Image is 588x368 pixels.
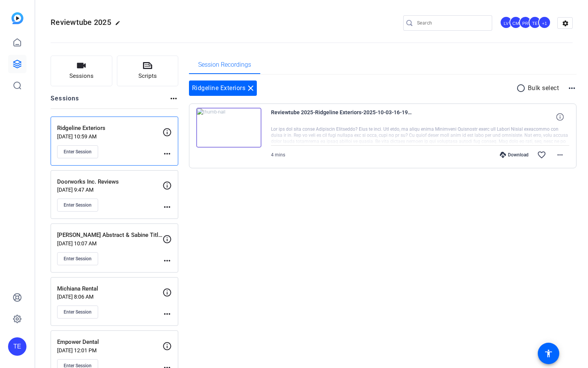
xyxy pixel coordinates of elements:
span: 4 mins [271,152,285,158]
button: Enter Session [57,306,98,319]
span: Reviewtube 2025-Ridgeline Exteriors-2025-10-03-16-19-10-374-0 [271,108,413,126]
mat-icon: more_horiz [163,202,172,212]
button: Sessions [51,56,112,86]
button: Enter Session [57,145,98,158]
p: [DATE] 9:47 AM [57,187,163,193]
ngx-avatar: Tim Epner [529,16,542,30]
ngx-avatar: Coby Maslyn [509,16,523,30]
div: Ridgeline Exteriors [189,80,257,96]
mat-icon: more_horiz [567,84,577,93]
span: Enter Session [64,256,92,262]
div: +1 [538,16,551,29]
mat-icon: more_horiz [555,150,565,159]
p: Michiana Rental [57,284,163,293]
p: [DATE] 8:06 AM [57,294,163,300]
mat-icon: accessibility [544,349,553,358]
p: Doorworks Inc. Reviews [57,177,163,186]
mat-icon: favorite_border [537,150,546,159]
span: Session Recordings [198,62,251,68]
div: LV [500,16,512,29]
button: Enter Session [57,252,98,265]
mat-icon: settings [558,18,573,29]
div: TE [529,16,541,29]
mat-icon: more_horiz [163,149,172,158]
div: PR [519,16,532,29]
p: [DATE] 10:59 AM [57,133,163,140]
mat-icon: more_horiz [163,309,172,319]
ngx-avatar: Prescott Rossi [519,16,532,30]
p: [DATE] 10:07 AM [57,240,163,246]
mat-icon: radio_button_unchecked [516,84,528,93]
span: Enter Session [64,202,92,208]
h2: Sessions [51,94,79,108]
input: Search [417,18,486,28]
span: Scripts [138,72,157,80]
p: Ridgeline Exteriors [57,124,163,133]
mat-icon: more_horiz [169,94,178,103]
ngx-avatar: Louis Voss [500,16,513,30]
button: Scripts [117,56,179,86]
span: Sessions [69,72,94,80]
span: Reviewtube 2025 [51,18,111,27]
div: CM [509,16,522,29]
img: blue-gradient.svg [11,12,23,24]
p: [PERSON_NAME] Abstract & Sabine Title Company [57,231,163,240]
span: Enter Session [64,149,92,155]
div: Download [496,152,532,158]
p: Empower Dental [57,338,163,347]
div: TE [8,337,26,356]
mat-icon: close [246,84,255,93]
span: Enter Session [64,309,92,315]
img: thumb-nail [196,108,261,148]
p: Bulk select [528,84,559,93]
button: Enter Session [57,199,98,212]
mat-icon: more_horiz [163,256,172,265]
mat-icon: edit [115,20,124,30]
p: [DATE] 12:01 PM [57,347,163,353]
